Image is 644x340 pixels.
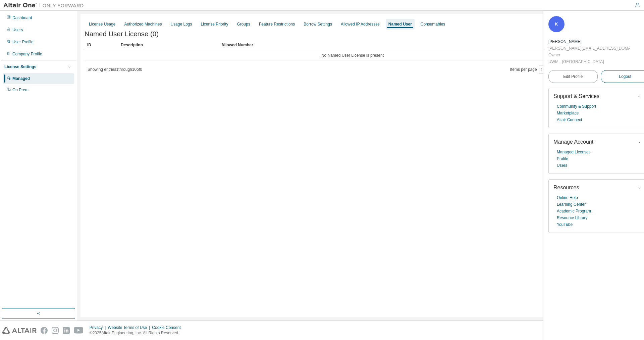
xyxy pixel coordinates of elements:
a: Managed Licenses [557,149,591,155]
a: Altair Connect [557,116,582,123]
a: Resource Library [557,214,587,221]
div: ID [87,40,115,50]
img: facebook.svg [41,327,48,334]
div: Allowed Number [221,40,618,50]
div: Feature Restrictions [259,21,295,27]
div: Allowed IP Addresses [341,21,380,27]
div: Named User [388,21,412,27]
a: Academic Program [557,208,591,214]
span: Edit Profile [563,74,583,79]
button: 10 [541,67,550,72]
span: Resources [553,185,579,190]
span: Items per page [510,65,551,74]
a: Users [557,162,567,169]
a: Community & Support [557,103,596,110]
div: Krzysztof Ligier [548,38,630,45]
div: License Usage [89,21,115,27]
a: Learning Center [557,201,586,208]
img: youtube.svg [74,327,84,334]
div: Owner [548,52,630,58]
span: Logout [619,73,631,80]
span: Named User License (0) [85,30,159,38]
img: Altair One [3,2,87,9]
span: K [555,22,558,27]
a: Profile [557,155,568,162]
img: instagram.svg [52,327,59,334]
a: Marketplace [557,110,579,116]
div: Borrow Settings [304,21,332,27]
p: © 2025 Altair Engineering, Inc. All Rights Reserved. [90,330,185,336]
div: Website Terms of Use [108,325,152,330]
div: Consumables [421,21,445,27]
span: Support & Services [553,93,599,99]
div: Managed [12,76,30,81]
img: linkedin.svg [63,327,70,334]
span: Showing entries 1 through 10 of 0 [88,67,142,72]
div: Privacy [90,325,108,330]
td: No Named User License is present [85,50,621,60]
div: Dashboard [12,15,32,20]
div: UWM - [GEOGRAPHIC_DATA] [548,58,630,65]
a: Edit Profile [548,70,598,83]
img: altair_logo.svg [2,327,37,334]
div: Groups [237,21,250,27]
div: Usage Logs [170,21,192,27]
a: Online Help [557,194,578,201]
div: Cookie Consent [152,325,184,330]
div: Users [12,27,23,33]
div: License Priority [201,21,228,27]
div: License Settings [4,64,36,69]
div: Description [121,40,216,50]
a: YouTube [557,221,573,228]
div: On Prem [12,87,29,93]
div: User Profile [12,39,34,45]
div: [PERSON_NAME][EMAIL_ADDRESS][DOMAIN_NAME] [548,45,630,52]
span: Manage Account [553,139,593,145]
div: Company Profile [12,51,42,57]
div: Authorized Machines [124,21,162,27]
